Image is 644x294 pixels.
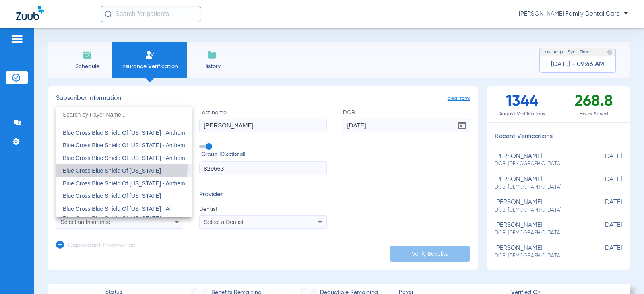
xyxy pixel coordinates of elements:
[63,167,161,174] span: Blue Cross Blue Shield Of [US_STATE]
[63,130,185,136] span: Blue Cross Blue Shield Of [US_STATE] - Anthem
[63,215,161,227] span: Blue Cross Blue Shield Of [US_STATE][GEOGRAPHIC_DATA] (Mo)
[63,206,171,212] span: Blue Cross Blue Shield Of [US_STATE] - Ai
[63,142,185,148] span: Blue Cross Blue Shield Of [US_STATE] - Anthem
[56,107,192,123] input: dropdown search
[63,180,185,187] span: Blue Cross Blue Shield Of [US_STATE] - Anthem
[63,155,185,161] span: Blue Cross Blue Shield Of [US_STATE] - Anthem
[63,193,161,199] span: Blue Cross Blue Shield Of [US_STATE]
